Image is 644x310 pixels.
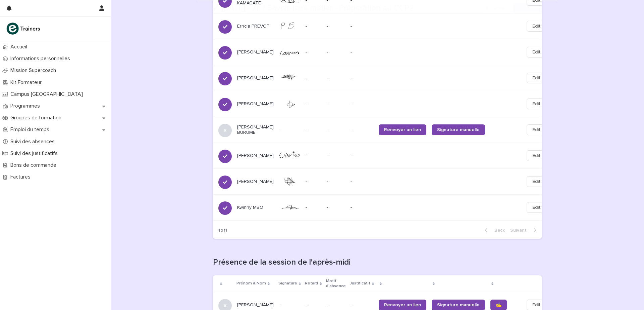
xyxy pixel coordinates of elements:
[213,13,557,39] tr: Erncia PREVOT-- --Edit
[351,127,373,133] p: -
[384,303,421,307] span: Renvoyer un lien
[350,280,370,287] p: Justificatif
[213,91,557,117] tr: [PERSON_NAME]-- --Edit
[8,67,61,74] p: Mission Supercoach
[527,150,546,161] button: Edit
[532,178,541,185] span: Edit
[510,228,531,233] span: Next
[8,91,88,98] p: Campus [GEOGRAPHIC_DATA]
[306,22,308,29] p: -
[237,179,274,185] p: [PERSON_NAME]
[5,22,42,35] img: K0CqGN7SDeD6s4JG8KQk
[8,162,62,168] p: Bons de commande
[8,174,36,180] p: Factures
[236,280,266,287] p: Prénom & Nom
[384,127,421,132] span: Renvoyer un lien
[480,3,512,13] button: Cancel
[279,127,300,133] p: -
[379,124,426,135] a: Renvoyer un lien
[327,127,345,133] p: -
[327,24,345,29] p: -
[8,79,47,86] p: Kit Formateur
[327,179,345,185] p: -
[213,3,414,13] h2: ✔ [DATE] - 7h / Savoir-faire métier - Préparation au CCP2
[213,258,542,267] h1: Présence de la session de l'après-midi
[8,103,45,109] p: Programmes
[237,205,274,210] p: Kwinny MBO
[351,24,373,29] p: -
[8,115,67,121] p: Groupes de formation
[351,179,373,185] p: -
[532,302,541,308] span: Edit
[213,143,557,169] tr: [PERSON_NAME]-- --Edit
[306,74,308,81] p: -
[513,3,542,13] button: Save
[351,49,373,55] p: -
[279,74,300,82] img: wvzgAQDkHhuK5NYFzOqQZWOtoSRbDIiEcfUmB7zo83c
[237,24,274,29] p: Erncia PREVOT
[532,204,541,211] span: Edit
[532,126,541,133] span: Edit
[305,280,318,287] p: Retard
[213,65,557,91] tr: [PERSON_NAME]-- --Edit
[213,39,557,65] tr: [PERSON_NAME]-- --Edit
[237,124,274,136] p: [PERSON_NAME] BURUME
[279,203,300,212] img: _1BZcbXI3cX7JmEyvE-1TclKcVST1GILucsyP_BJuHU
[237,49,274,55] p: [PERSON_NAME]
[237,101,274,107] p: [PERSON_NAME]
[479,227,507,233] button: Back
[327,205,345,210] p: -
[527,176,546,187] button: Edit
[351,205,373,210] p: -
[279,100,300,109] img: UGNBkKhhpOkmj3mgWu-DZPh7rK-p66U3YwoJTa7zfJU
[237,75,274,81] p: [PERSON_NAME]
[437,127,480,132] span: Signature manuelle
[351,302,373,308] p: -
[532,23,541,30] span: Edit
[8,55,75,62] p: Informations personnelles
[532,49,541,55] span: Edit
[8,126,55,133] p: Emploi du temps
[279,48,300,57] img: UKBKLuVdOqNS5tnE2kffYf-dUXJIq2IZ6IsOHfZzcLc
[327,49,345,55] p: -
[491,6,506,10] span: Cancel
[527,47,546,57] button: Edit
[8,150,63,157] p: Suivi des justificatifs
[306,100,308,107] p: -
[8,139,60,145] p: Suivi des absences
[496,303,501,307] span: ✍️
[306,178,308,185] p: -
[213,117,557,143] tr: [PERSON_NAME] BURUME--- --Renvoyer un lienSignature manuelleEdit
[327,75,345,81] p: -
[532,101,541,107] span: Edit
[213,195,557,221] tr: Kwinny MBO-- --Edit
[326,277,346,290] p: Motif d'absence
[213,222,233,239] p: 1 of 1
[525,6,536,10] span: Save
[213,169,557,195] tr: [PERSON_NAME]-- --Edit
[327,101,345,107] p: -
[527,202,546,213] button: Edit
[432,124,485,135] a: Signature manuelle
[532,152,541,159] span: Edit
[327,153,345,159] p: -
[527,73,546,83] button: Edit
[279,22,300,31] img: qj_HF4Z31dKGzxHoo7ExdVlMTfDMjyoJlA1M6_hN9Wk
[327,302,345,308] p: -
[306,301,308,308] p: -
[306,203,308,210] p: -
[306,152,308,159] p: -
[507,227,542,233] button: Next
[527,21,546,32] button: Edit
[278,280,297,287] p: Signature
[527,99,546,109] button: Edit
[437,303,480,307] span: Signature manuelle
[490,228,505,233] span: Back
[237,153,274,159] p: [PERSON_NAME]
[279,178,300,186] img: LTZiCGpz5m3dlGq5fVi6nPmvXpPj4z7B00VRuLHvmOc
[351,153,373,159] p: -
[306,126,308,133] p: -
[532,75,541,81] span: Edit
[8,44,33,50] p: Accueil
[237,302,274,308] p: [PERSON_NAME]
